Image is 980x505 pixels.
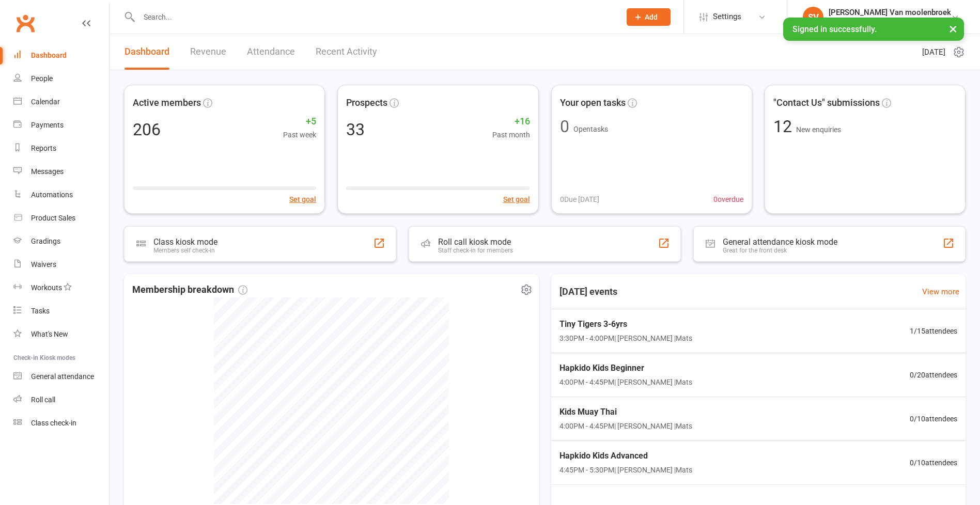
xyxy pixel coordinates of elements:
a: Recent Activity [316,34,377,70]
a: General attendance kiosk mode [13,365,109,388]
div: 0 [560,118,569,135]
div: Reports [31,144,56,152]
div: People [31,74,53,83]
span: 4:00PM - 4:45PM | [PERSON_NAME] | Mats [559,376,692,388]
span: 4:00PM - 4:45PM | [PERSON_NAME] | Mats [559,420,692,432]
a: Workouts [13,276,109,299]
a: Calendar [13,90,109,114]
div: Gradings [31,237,60,245]
a: Payments [13,114,109,137]
a: Product Sales [13,207,109,230]
div: Product Sales [31,214,75,222]
div: Members self check-in [153,247,217,254]
button: Add [627,8,671,26]
button: × [944,18,962,40]
div: General attendance kiosk mode [723,237,837,247]
span: Membership breakdown [132,282,247,297]
div: Great for the front desk [723,247,837,254]
div: 206 [133,121,161,138]
span: 0 / 20 attendees [910,369,957,381]
span: Settings [713,5,741,28]
a: Waivers [13,253,109,276]
div: Class check-in [31,419,76,427]
a: Attendance [247,34,295,70]
a: Tasks [13,299,109,323]
span: Active members [133,96,201,111]
a: Clubworx [12,10,38,36]
span: 12 [773,117,796,136]
span: Past week [283,129,316,140]
a: Gradings [13,230,109,253]
span: 0 Due [DATE] [560,194,599,205]
a: People [13,67,109,90]
span: 4:45PM - 5:30PM | [PERSON_NAME] | Mats [559,465,692,476]
span: New enquiries [796,125,841,134]
div: Two Kings Martial Arts [829,17,951,26]
input: Search... [136,10,613,24]
span: Open tasks [573,125,608,133]
div: Payments [31,121,64,129]
span: 0 overdue [713,194,743,205]
div: Staff check-in for members [438,247,513,254]
a: Roll call [13,388,109,412]
a: Automations [13,183,109,207]
span: 1 / 15 attendees [910,325,957,337]
span: 0 / 10 attendees [910,413,957,424]
div: Calendar [31,98,60,106]
div: Roll call [31,396,55,404]
span: Hapkido Kids Advanced [559,449,692,463]
div: Workouts [31,283,62,292]
a: Reports [13,137,109,160]
a: Class kiosk mode [13,412,109,435]
span: Hapkido Kids Beginner [559,361,692,375]
a: Dashboard [13,44,109,67]
h3: [DATE] events [551,282,626,301]
span: Kids Muay Thai [559,405,692,419]
div: Dashboard [31,51,67,59]
a: Messages [13,160,109,183]
div: [PERSON_NAME] Van moolenbroek [829,8,951,17]
div: Waivers [31,260,56,269]
a: Dashboard [125,34,169,70]
a: Revenue [190,34,226,70]
a: What's New [13,323,109,346]
span: Your open tasks [560,96,626,111]
span: Add [645,13,658,21]
div: Messages [31,167,64,176]
span: +16 [492,114,530,129]
button: Set goal [503,194,530,205]
a: View more [922,286,959,298]
span: Tiny Tigers 3-6yrs [559,318,692,331]
span: +5 [283,114,316,129]
div: What's New [31,330,68,338]
span: 3:30PM - 4:00PM | [PERSON_NAME] | Mats [559,333,692,344]
span: "Contact Us" submissions [773,96,880,111]
div: Automations [31,191,73,199]
span: Signed in successfully. [792,24,877,34]
span: Past month [492,129,530,140]
div: SV [803,7,823,27]
span: Prospects [346,96,387,111]
div: Roll call kiosk mode [438,237,513,247]
span: [DATE] [922,46,945,58]
div: Tasks [31,307,50,315]
button: Set goal [289,194,316,205]
div: 33 [346,121,365,138]
div: General attendance [31,372,94,381]
span: 0 / 10 attendees [910,457,957,468]
div: Class kiosk mode [153,237,217,247]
